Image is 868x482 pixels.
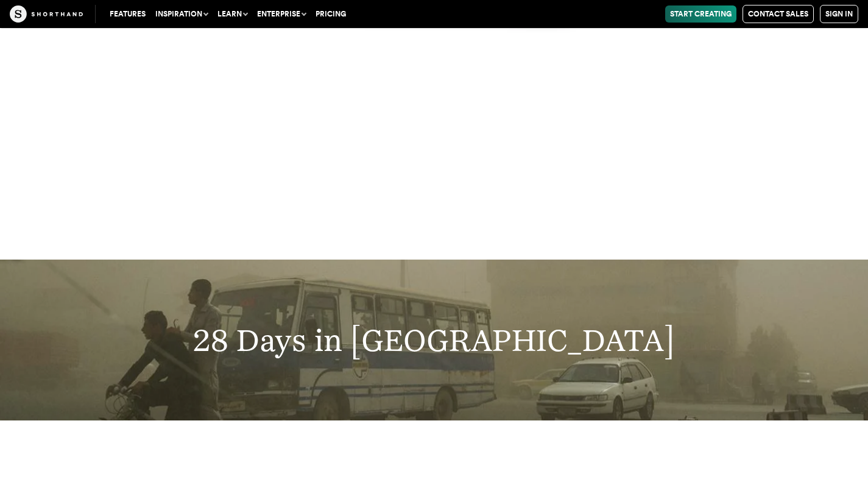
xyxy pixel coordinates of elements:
[10,5,83,23] img: The Craft
[213,5,252,23] button: Learn
[105,5,150,23] a: Features
[252,5,311,23] button: Enterprise
[89,322,779,359] h2: 28 Days in [GEOGRAPHIC_DATA]
[311,5,351,23] a: Pricing
[150,5,213,23] button: Inspiration
[743,5,814,23] a: Contact Sales
[665,5,736,23] a: Start Creating
[820,5,858,23] a: Sign in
